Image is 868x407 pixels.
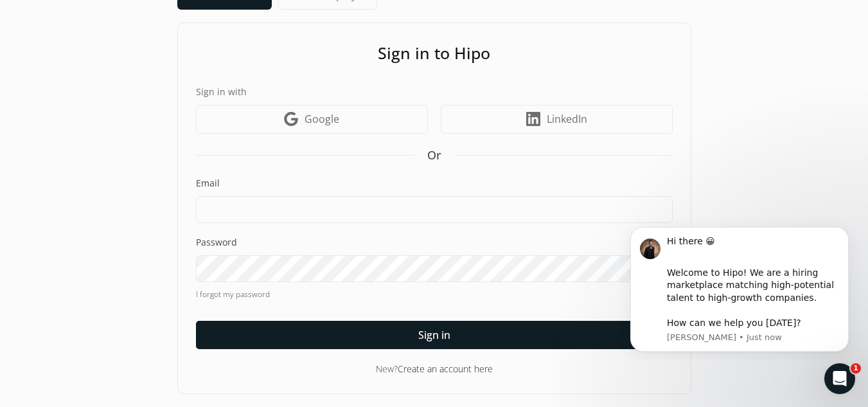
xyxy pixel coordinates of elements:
[418,327,450,343] span: Sign in
[547,111,587,127] span: LinkedIn
[427,147,441,164] span: Or
[196,362,673,375] div: New?
[196,105,428,134] a: Google
[196,321,673,349] button: Sign in
[824,363,855,394] iframe: Intercom live chat
[441,105,673,134] a: LinkedIn
[398,363,493,375] a: Create an account here
[196,41,673,66] h1: Sign in to Hipo
[196,236,673,249] label: Password
[611,215,868,359] iframe: Intercom notifications message
[196,177,673,190] label: Email
[851,363,861,374] span: 1
[305,111,339,127] span: Google
[196,289,673,300] a: I forgot my password
[196,85,673,98] label: Sign in with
